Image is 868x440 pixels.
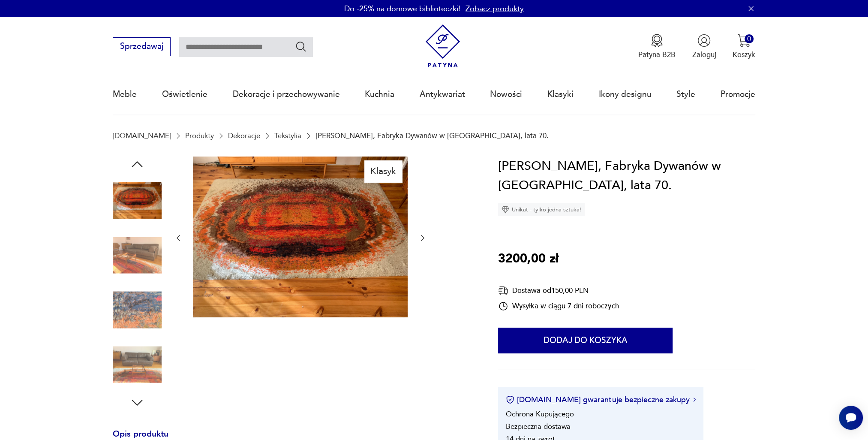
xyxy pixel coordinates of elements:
[113,231,162,280] img: Zdjęcie produktu Dywan Płomień, Fabryka Dywanów w Kietrzu, lata 70.
[506,422,571,431] li: Bezpieczna dostawa
[113,286,162,335] img: Zdjęcie produktu Dywan Płomień, Fabryka Dywanów w Kietrzu, lata 70.
[498,285,619,296] div: Dostawa od 150,00 PLN
[721,75,755,114] a: Promocje
[162,75,207,114] a: Oświetlenie
[232,75,339,114] a: Dekoracje i przechowywanie
[421,24,465,68] img: Patyna - sklep z meblami i dekoracjami vintage
[274,132,301,140] a: Tekstylia
[733,50,755,60] p: Koszyk
[490,75,522,114] a: Nowości
[733,34,755,60] button: 0Koszyk
[113,176,162,225] img: Zdjęcie produktu Dywan Płomień, Fabryka Dywanów w Kietrzu, lata 70.
[506,395,514,404] img: Ikona certyfikatu
[498,301,619,311] div: Wysyłka w ciągu 7 dni roboczych
[295,40,307,53] button: Szukaj
[737,34,751,47] img: Ikona koszyka
[315,132,549,140] p: [PERSON_NAME], Fabryka Dywanów w [GEOGRAPHIC_DATA], lata 70.
[113,37,171,56] button: Sprzedawaj
[506,395,696,405] button: [DOMAIN_NAME] gwarantuje bezpieczne zakupy
[113,132,171,140] a: [DOMAIN_NAME]
[228,132,260,140] a: Dekoracje
[638,50,676,60] p: Patyna B2B
[185,132,214,140] a: Produkty
[466,3,524,14] a: Zobacz produkty
[364,160,402,182] div: Klasyk
[839,406,863,430] iframe: Smartsupp widget button
[638,34,676,60] button: Patyna B2B
[692,34,716,60] button: Zaloguj
[693,398,696,402] img: Ikona strzałki w prawo
[638,34,676,60] a: Ikona medaluPatyna B2B
[498,249,559,269] p: 3200,00 zł
[113,340,162,389] img: Zdjęcie produktu Dywan Płomień, Fabryka Dywanów w Kietrzu, lata 70.
[650,34,664,47] img: Ikona medalu
[506,409,574,419] li: Ochrona Kupującego
[498,157,755,196] h1: [PERSON_NAME], Fabryka Dywanów w [GEOGRAPHIC_DATA], lata 70.
[498,328,673,353] button: Dodaj do koszyka
[697,34,711,47] img: Ikonka użytkownika
[498,285,508,296] img: Ikona dostawy
[745,34,754,43] div: 0
[344,3,460,14] p: Do -25% na domowe biblioteczki!
[420,75,465,114] a: Antykwariat
[365,75,394,114] a: Kuchnia
[498,203,585,216] div: Unikat - tylko jedna sztuka!
[113,44,171,51] a: Sprzedawaj
[547,75,574,114] a: Klasyki
[599,75,652,114] a: Ikony designu
[502,206,509,214] img: Ikona diamentu
[113,75,137,114] a: Meble
[193,157,408,318] img: Zdjęcie produktu Dywan Płomień, Fabryka Dywanów w Kietrzu, lata 70.
[692,50,716,60] p: Zaloguj
[676,75,695,114] a: Style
